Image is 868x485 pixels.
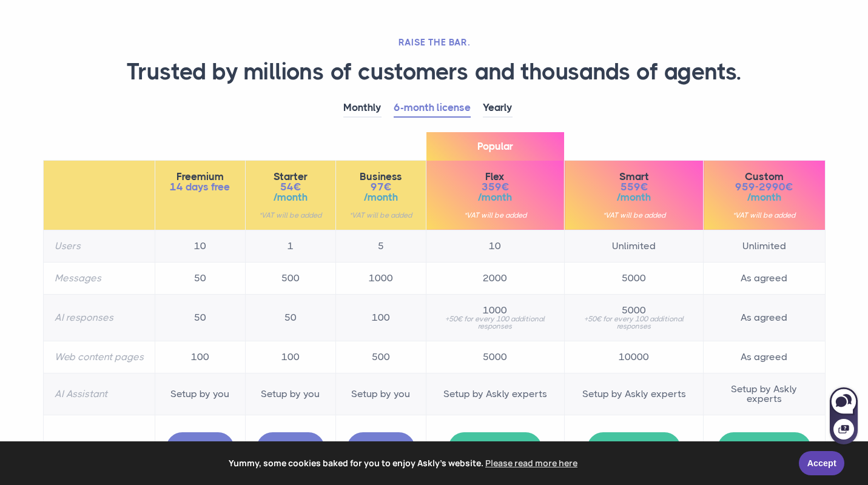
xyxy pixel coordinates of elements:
[576,315,692,330] small: +50€ for every 100 additional responses
[166,182,234,192] span: 14 days free
[335,341,426,373] td: 500
[347,212,415,219] small: *VAT will be added
[426,262,565,294] td: 2000
[155,294,245,341] td: 50
[394,99,471,118] a: 6-month license
[347,192,415,202] span: /month
[576,306,692,315] span: 5000
[437,182,554,192] span: 359€
[448,432,542,464] a: Book a demo
[587,432,681,464] a: Book a demo
[437,306,554,315] span: 1000
[347,172,415,182] span: Business
[245,262,335,294] td: 500
[43,341,155,373] th: Web content pages
[576,192,692,202] span: /month
[426,230,565,262] td: 10
[715,182,813,192] span: 959-2990€
[565,230,704,262] td: Unlimited
[576,172,692,182] span: Smart
[18,454,790,472] span: Yummy, some cookies baked for you to enjoy Askly's website.
[43,294,155,341] th: AI responses
[43,373,155,415] th: AI Assistant
[715,172,813,182] span: Custom
[257,212,325,219] small: *VAT will be added
[715,313,813,323] span: As agreed
[347,182,415,192] span: 97€
[257,182,325,192] span: 54€
[704,373,825,415] td: Setup by Askly experts
[715,212,813,219] small: *VAT will be added
[704,230,825,262] td: Unlimited
[43,36,826,48] h2: RAISE THE BAR.
[718,432,811,464] a: Book a demo
[155,230,245,262] td: 10
[257,192,325,202] span: /month
[437,315,554,330] small: +50€ for every 100 additional responses
[155,262,245,294] td: 50
[437,192,554,202] span: /month
[155,341,245,373] td: 100
[576,212,692,219] small: *VAT will be added
[166,432,234,464] a: Try free
[426,132,565,161] span: Popular
[343,99,382,118] a: Monthly
[335,262,426,294] td: 1000
[565,373,704,415] td: Setup by Askly experts
[565,341,704,373] td: 10000
[437,172,554,182] span: Flex
[799,451,844,475] a: Accept
[335,294,426,341] td: 100
[437,212,554,219] small: *VAT will be added
[565,262,704,294] td: 5000
[715,192,813,202] span: /month
[347,432,415,464] a: Try free
[704,262,825,294] td: As agreed
[715,352,813,362] span: As agreed
[166,172,234,182] span: Freemium
[829,385,859,446] iframe: Askly chat
[483,454,579,472] a: learn more about cookies
[483,99,513,118] a: Yearly
[426,341,565,373] td: 5000
[426,373,565,415] td: Setup by Askly experts
[257,432,325,464] a: Try free
[335,373,426,415] td: Setup by you
[43,230,155,262] th: Users
[245,230,335,262] td: 1
[257,172,325,182] span: Starter
[245,341,335,373] td: 100
[155,373,245,415] td: Setup by you
[335,230,426,262] td: 5
[245,373,335,415] td: Setup by you
[43,262,155,294] th: Messages
[43,58,826,87] h1: Trusted by millions of customers and thousands of agents.
[245,294,335,341] td: 50
[576,182,692,192] span: 559€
